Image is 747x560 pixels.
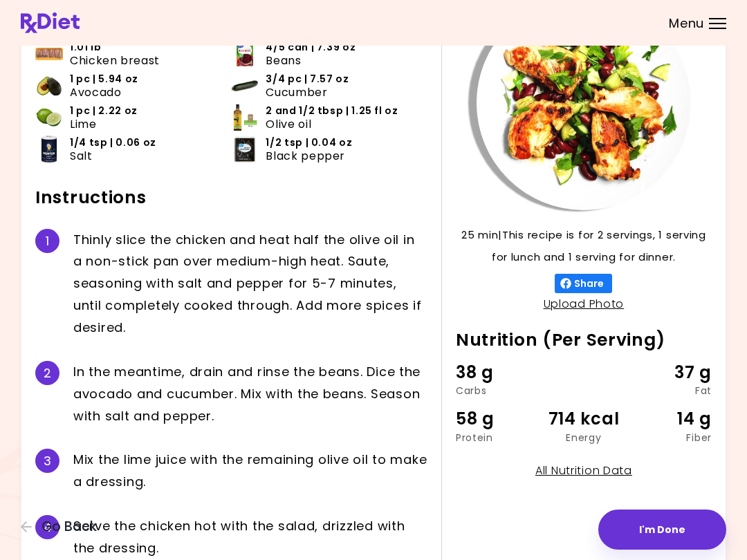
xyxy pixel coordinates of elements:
[70,118,97,131] span: Lime
[70,41,101,54] span: 1.01 lb
[73,361,427,427] div: I n t h e m e a n t i m e , d r a i n a n d r i n s e t h e b e a n s . D i c e t h e a v o c a d...
[35,361,59,385] div: 2
[266,149,345,162] span: Black pepper
[73,449,427,493] div: M i x t h e l i m e j u i c e w i t h t h e r e m a i n i n g o l i v e o i l t o m a k e a d r e...
[627,360,712,386] div: 37 g
[535,463,632,478] a: All Nutrition Data
[456,360,541,386] div: 38 g
[456,329,712,351] h2: Nutrition (Per Serving)
[571,278,607,289] span: Share
[456,406,541,432] div: 58 g
[627,406,712,432] div: 14 g
[21,519,104,534] button: Go Back
[541,433,626,442] div: Energy
[456,224,712,268] p: 25 min | This recipe is for 2 servings, 1 serving for lunch and 1 serving for dinner.
[35,187,427,209] h2: Instructions
[266,41,356,54] span: 4/5 can | 7.39 oz
[41,519,97,534] span: Go Back
[541,406,626,432] div: 714 kcal
[70,73,138,86] span: 1 pc | 5.94 oz
[456,433,541,442] div: Protein
[627,433,712,442] div: Fiber
[266,136,352,149] span: 1/2 tsp | 0.04 oz
[598,510,726,550] button: I'm Done
[70,54,160,67] span: Chicken breast
[266,54,301,67] span: Beans
[35,515,59,539] div: 4
[70,86,121,99] span: Avocado
[669,17,704,30] span: Menu
[35,449,59,473] div: 3
[266,104,398,118] span: 2 and 1/2 tbsp | 1.25 fl oz
[627,386,712,395] div: Fat
[456,386,541,395] div: Carbs
[70,149,93,162] span: Salt
[266,73,349,86] span: 3/4 pc | 7.57 oz
[21,12,80,33] img: RxDiet
[266,118,311,131] span: Olive oil
[555,274,612,293] button: Share
[35,229,59,253] div: 1
[73,515,427,559] div: S e r v e t h e c h i c k e n h o t w i t h t h e s a l a d , d r i z z l e d w i t h t h e d r e...
[266,86,327,99] span: Cucumber
[544,296,625,312] a: Upload Photo
[73,229,427,339] div: T h i n l y s l i c e t h e c h i c k e n a n d h e a t h a l f t h e o l i v e o i l i n a n o n...
[70,104,138,118] span: 1 pc | 2.22 oz
[70,136,156,149] span: 1/4 tsp | 0.06 oz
